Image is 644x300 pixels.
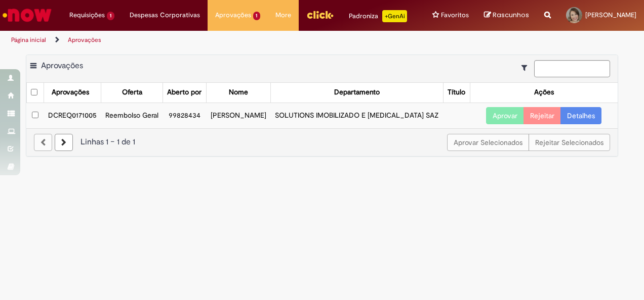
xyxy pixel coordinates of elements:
[585,11,636,19] span: [PERSON_NAME]
[44,103,101,128] td: DCREQ0171005
[253,12,261,20] span: 1
[448,87,465,97] div: Título
[441,10,469,20] span: Favoritos
[215,10,251,20] span: Aprovações
[11,36,46,44] a: Página inicial
[167,87,202,97] div: Aberto por
[484,11,529,20] a: Rascunhos
[306,7,334,22] img: click_logo_yellow_360x200.png
[101,103,163,128] td: Reembolso Geral
[122,87,142,97] div: Oferta
[270,103,444,128] td: SOLUTIONS IMOBILIZADO E [MEDICAL_DATA] SAZ
[206,103,270,128] td: [PERSON_NAME]
[493,10,529,20] span: Rascunhos
[524,107,561,124] button: Rejeitar
[68,36,101,44] a: Aprovações
[534,87,554,97] div: Ações
[521,64,532,71] i: Mostrar filtros para: Suas Solicitações
[334,87,380,97] div: Departamento
[107,12,114,20] span: 1
[1,5,53,25] img: ServiceNow
[34,136,610,148] div: Linhas 1 − 1 de 1
[349,10,407,22] div: Padroniza
[8,31,422,49] ul: Trilhas de página
[52,87,89,97] div: Aprovações
[560,107,601,124] a: Detalhes
[44,83,101,103] th: Aprovações
[41,61,83,71] span: Aprovações
[486,107,524,124] button: Aprovar
[229,87,248,97] div: Nome
[69,10,105,20] span: Requisições
[163,103,207,128] td: 99828434
[275,10,291,20] span: More
[382,10,407,22] p: +GenAi
[130,10,200,20] span: Despesas Corporativas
